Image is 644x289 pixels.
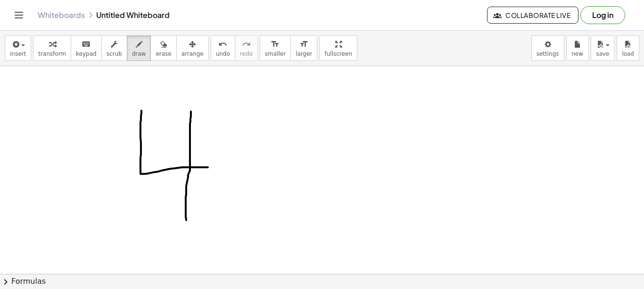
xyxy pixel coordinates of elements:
span: larger [296,51,312,57]
span: undo [216,51,230,57]
button: erase [150,35,176,61]
span: draw [132,51,146,57]
button: arrange [176,35,209,61]
button: Toggle navigation [11,8,26,23]
button: new [566,35,589,61]
i: format_size [271,39,280,50]
button: redoredo [235,35,258,61]
button: save [591,35,615,61]
span: new [571,51,583,57]
span: scrub [107,51,122,57]
span: erase [156,51,171,57]
button: scrub [101,35,127,61]
span: transform [38,51,66,57]
button: fullscreen [319,35,357,61]
span: redo [240,51,253,57]
span: insert [10,51,26,57]
button: Collaborate Live [487,7,578,24]
span: fullscreen [324,51,352,57]
span: load [622,51,634,57]
span: save [596,51,609,57]
button: keyboardkeypad [71,35,102,61]
a: Whiteboards [38,10,85,20]
span: Collaborate Live [495,11,570,19]
button: insert [5,35,31,61]
button: undoundo [211,35,235,61]
span: arrange [182,51,204,57]
i: keyboard [82,39,91,50]
span: keypad [76,51,97,57]
button: Log in [580,6,625,24]
span: smaller [265,51,286,57]
span: settings [537,51,559,57]
button: format_sizesmaller [260,35,291,61]
button: format_sizelarger [290,35,317,61]
i: format_size [299,39,308,50]
button: settings [531,35,564,61]
i: undo [218,39,227,50]
button: draw [127,35,151,61]
button: transform [33,35,71,61]
button: load [617,35,639,61]
i: redo [242,39,251,50]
